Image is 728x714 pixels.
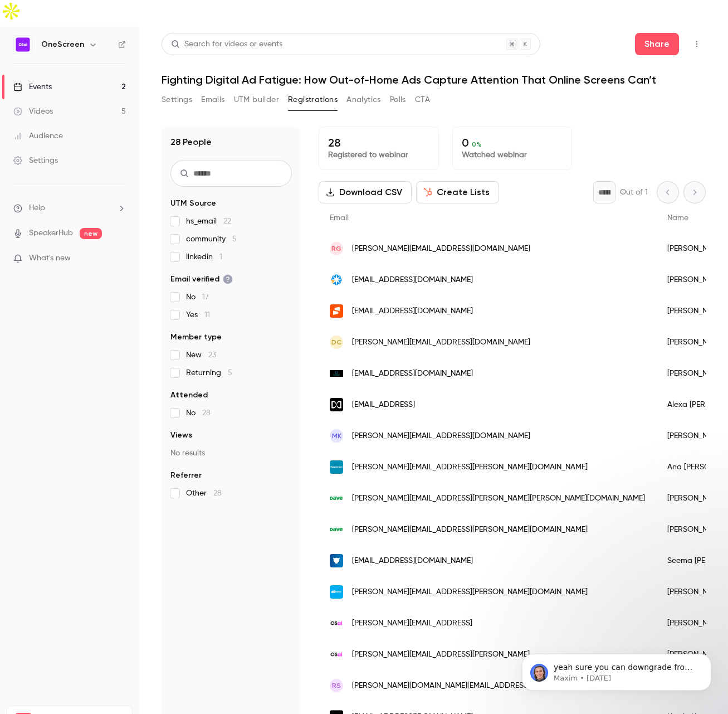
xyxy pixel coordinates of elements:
[80,228,102,239] span: new
[186,292,209,303] span: No
[170,135,212,149] h1: 28 People
[328,136,429,149] p: 28
[202,293,209,301] span: 17
[352,430,530,442] span: [PERSON_NAME][EMAIL_ADDRESS][DOMAIN_NAME]
[352,399,415,411] span: [EMAIL_ADDRESS]
[330,492,343,505] img: dave.com
[462,136,563,149] p: 0
[186,349,216,361] span: New
[208,351,216,359] span: 23
[328,149,429,161] p: Registered to webinar
[472,140,482,148] span: 0 %
[331,244,341,254] span: RG
[352,305,473,317] span: [EMAIL_ADDRESS][DOMAIN_NAME]
[170,390,208,401] span: Attended
[416,181,499,203] button: Create Lists
[223,217,231,225] span: 22
[232,235,237,243] span: 5
[330,585,343,599] img: socialindoor.com
[228,369,232,377] span: 5
[186,407,211,419] span: No
[29,202,45,214] span: Help
[352,462,588,473] span: [PERSON_NAME][EMAIL_ADDRESS][PERSON_NAME][DOMAIN_NAME]
[13,155,58,166] div: Settings
[330,398,343,411] img: laurel.ai
[113,254,126,264] iframe: Noticeable Trigger
[415,91,430,109] button: CTA
[352,337,530,348] span: [PERSON_NAME][EMAIL_ADDRESS][DOMAIN_NAME]
[330,554,343,567] img: panther.com
[186,251,222,263] span: linkedin
[186,234,237,245] span: community
[330,648,343,661] img: onescreen.ai
[162,73,706,86] h1: Fighting Digital Ad Fatigue: How Out-of-Home Ads Capture Attention That Online Screens Can’t
[29,227,73,239] a: SpeakerHub
[170,448,292,459] p: No results
[41,39,84,50] h6: OneScreen
[170,332,222,343] span: Member type
[219,253,222,261] span: 1
[186,488,222,499] span: Other
[667,214,688,222] span: Name
[330,273,343,286] img: butlertill.com
[186,216,231,227] span: hs_email
[330,460,343,474] img: omc.com
[352,274,473,286] span: [EMAIL_ADDRESS][DOMAIN_NAME]
[332,431,341,441] span: MK
[330,370,343,377] img: sixtyseven15mktg.com
[352,493,645,504] span: [PERSON_NAME][EMAIL_ADDRESS][PERSON_NAME][PERSON_NAME][DOMAIN_NAME]
[186,309,210,320] span: Yes
[170,470,202,481] span: Referrer
[13,130,63,142] div: Audience
[635,33,679,55] button: Share
[505,630,728,708] iframe: Intercom notifications message
[204,311,210,319] span: 11
[170,274,233,285] span: Email verified
[170,198,216,209] span: UTM Source
[462,149,563,161] p: Watched webinar
[352,680,588,692] span: [PERSON_NAME][DOMAIN_NAME][EMAIL_ADDRESS][DOMAIN_NAME]
[352,243,530,255] span: [PERSON_NAME][EMAIL_ADDRESS][DOMAIN_NAME]
[620,187,648,198] p: Out of 1
[352,555,473,567] span: [EMAIL_ADDRESS][DOMAIN_NAME]
[171,38,282,50] div: Search for videos or events
[170,198,292,499] section: facet-groups
[352,586,588,598] span: [PERSON_NAME][EMAIL_ADDRESS][PERSON_NAME][DOMAIN_NAME]
[186,367,232,378] span: Returning
[352,368,473,380] span: [EMAIL_ADDRESS][DOMAIN_NAME]
[330,214,349,222] span: Email
[202,409,211,417] span: 28
[352,649,530,660] span: [PERSON_NAME][EMAIL_ADDRESS][PERSON_NAME]
[201,91,224,109] button: Emails
[13,81,52,93] div: Events
[319,181,412,203] button: Download CSV
[213,489,222,497] span: 28
[330,523,343,536] img: dave.com
[331,337,341,347] span: DC
[13,106,53,117] div: Videos
[14,36,32,54] img: OneScreen
[288,91,338,109] button: Registrations
[170,430,192,441] span: Views
[352,618,472,629] span: [PERSON_NAME][EMAIL_ADDRESS]
[29,252,71,264] span: What's new
[234,91,279,109] button: UTM builder
[162,91,192,109] button: Settings
[330,304,343,318] img: seismic.com
[13,202,126,214] li: help-dropdown-opener
[346,91,381,109] button: Analytics
[390,91,406,109] button: Polls
[330,616,343,630] img: onescreen.ai
[332,681,341,691] span: RS
[352,524,588,536] span: [PERSON_NAME][EMAIL_ADDRESS][PERSON_NAME][DOMAIN_NAME]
